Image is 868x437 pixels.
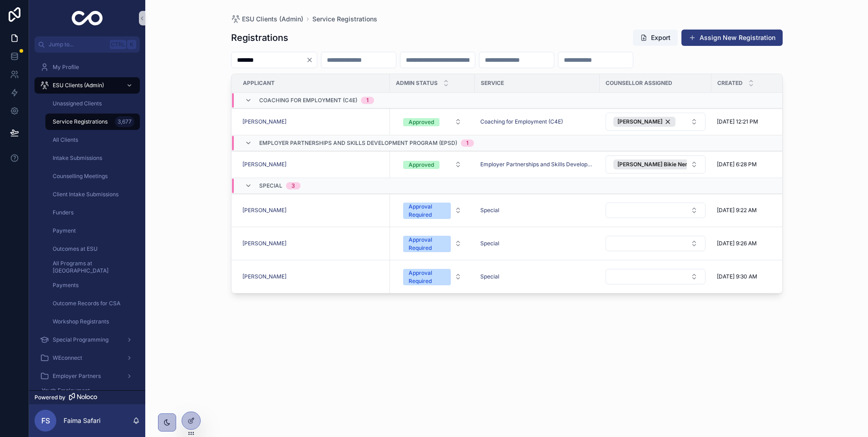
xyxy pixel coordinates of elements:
[45,95,140,112] a: Unassigned Clients
[395,156,469,173] a: Select Button
[45,223,140,239] a: Payment
[64,416,100,425] p: Faima Safari
[396,114,469,130] button: Select Button
[605,112,706,131] a: Select Button
[605,268,706,285] a: Select Button
[242,15,303,24] span: ESU Clients (Admin)
[606,203,705,218] button: Select Button
[45,150,140,166] a: Intake Submissions
[409,161,434,169] div: Approved
[717,240,757,247] span: [DATE] 9:26 AM
[395,264,469,289] a: Select Button
[35,332,140,348] a: Special Programming
[242,207,286,214] a: [PERSON_NAME]
[29,53,145,390] div: scrollable content
[480,207,594,214] a: Special
[243,79,275,87] span: Applicant
[35,350,140,366] a: WEconnect
[53,300,120,307] span: Outcome Records for CSA
[291,182,295,189] div: 3
[35,59,140,75] a: My Profile
[53,227,76,234] span: Payment
[53,245,98,253] span: Outcomes at ESU
[396,264,469,289] button: Select Button
[717,273,757,280] span: [DATE] 9:30 AM
[53,118,108,125] span: Service Registrations
[606,236,705,251] button: Select Button
[480,240,499,247] a: Special
[617,161,691,168] span: [PERSON_NAME] Bikie Nemi
[606,113,705,131] button: Select Button
[53,82,104,89] span: ESU Clients (Admin)
[53,260,131,274] span: All Programs at [GEOGRAPHIC_DATA]
[480,161,594,168] a: Employer Partnerships and Skills Development Program (EPSD)
[617,118,662,125] span: [PERSON_NAME]
[49,41,106,48] span: Jump to...
[480,273,594,280] a: Special
[717,207,757,214] span: [DATE] 9:22 AM
[312,15,377,24] a: Service Registrations
[35,394,65,401] span: Powered by
[259,182,282,189] span: Special
[242,161,385,168] a: [PERSON_NAME]
[480,118,563,125] a: Coaching for Employment (C4E)
[396,156,469,173] button: Select Button
[717,118,758,125] span: [DATE] 12:21 PM
[259,139,457,147] span: Employer Partnerships and Skills Development Program (EPSD)
[606,155,705,174] button: Select Button
[110,40,126,49] span: Ctrl
[481,79,504,87] span: Service
[242,161,286,168] a: [PERSON_NAME]
[613,159,705,169] button: Unselect 29
[409,236,445,252] div: Approval Required
[395,198,469,223] a: Select Button
[242,240,286,247] a: [PERSON_NAME]
[242,207,385,214] a: [PERSON_NAME]
[72,11,103,25] img: App logo
[53,372,101,380] span: Employer Partners
[45,313,140,330] a: Workshop Registrants
[633,30,678,46] button: Export
[53,209,74,216] span: Funders
[115,116,134,127] div: 3,677
[717,79,743,87] span: Created
[53,100,102,107] span: Unassigned Clients
[242,273,286,280] a: [PERSON_NAME]
[35,77,140,94] a: ESU Clients (Admin)
[605,202,706,218] a: Select Button
[717,161,757,168] span: [DATE] 6:28 PM
[259,97,357,104] span: Coaching for Employment (C4E)
[717,207,791,214] a: [DATE] 9:22 AM
[45,295,140,312] a: Outcome Records for CSA
[480,273,499,280] a: Special
[409,203,445,219] div: Approval Required
[606,79,672,87] span: Counsellor Assigned
[53,173,108,180] span: Counselling Meetings
[717,161,791,168] a: [DATE] 6:28 PM
[366,97,369,104] div: 1
[128,41,135,48] span: K
[53,282,79,289] span: Payments
[242,118,286,125] a: [PERSON_NAME]
[681,30,783,46] button: Assign New Registration
[53,336,108,343] span: Special Programming
[45,259,140,275] a: All Programs at [GEOGRAPHIC_DATA]
[409,118,434,126] div: Approved
[306,56,317,64] button: Clear
[42,387,119,402] span: Youth Employment Connections
[396,198,469,223] button: Select Button
[53,154,102,162] span: Intake Submissions
[480,207,499,214] a: Special
[45,241,140,257] a: Outcomes at ESU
